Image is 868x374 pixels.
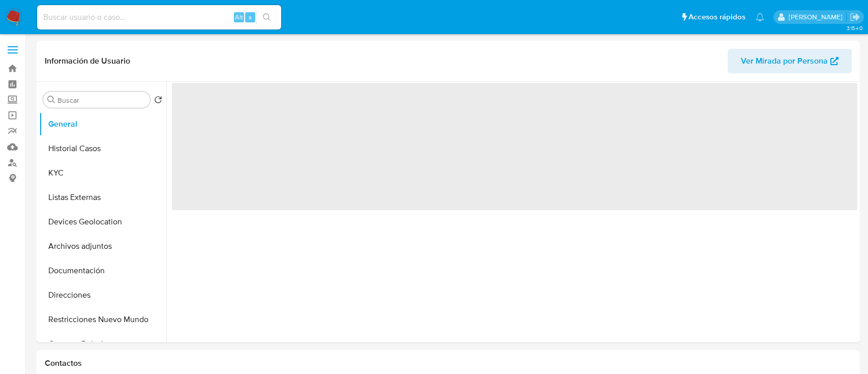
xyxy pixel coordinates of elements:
span: s [249,12,252,22]
input: Buscar [57,96,146,105]
button: Cruces y Relaciones [39,332,166,356]
button: Ver Mirada por Persona [728,49,852,73]
span: Accesos rápidos [689,12,745,22]
button: Listas Externas [39,185,166,210]
button: search-icon [256,10,277,24]
button: General [39,112,166,136]
button: KYC [39,161,166,185]
span: ‌ [172,83,857,210]
h1: Información de Usuario [45,56,130,66]
button: Historial Casos [39,136,166,161]
button: Archivos adjuntos [39,234,166,258]
input: Buscar usuario o caso... [37,11,281,24]
a: Salir [850,12,860,22]
a: Notificaciones [756,13,764,21]
button: Devices Geolocation [39,210,166,234]
button: Volver al orden por defecto [154,96,162,107]
button: Restricciones Nuevo Mundo [39,307,166,332]
span: Ver Mirada por Persona [741,49,828,73]
p: alan.cervantesmartinez@mercadolibre.com.mx [789,12,846,22]
button: Direcciones [39,283,166,307]
h1: Contactos [45,358,852,368]
button: Documentación [39,258,166,283]
button: Buscar [47,96,55,104]
span: Alt [235,12,243,22]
